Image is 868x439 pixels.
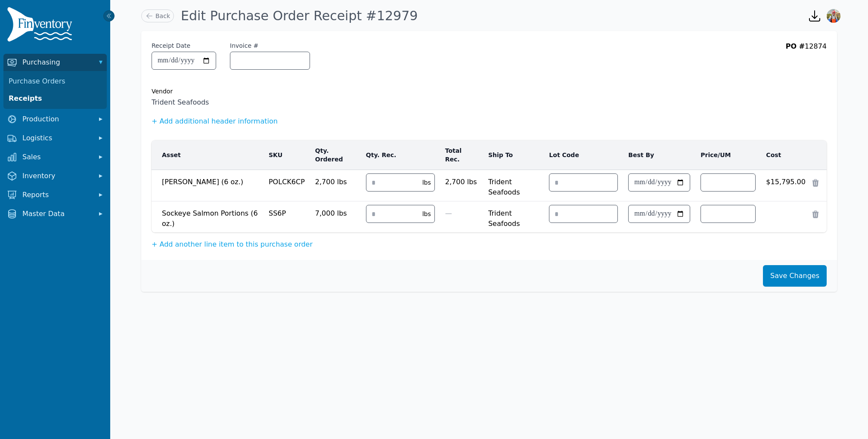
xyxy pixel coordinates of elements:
[310,140,361,170] th: Qty. Ordered
[162,205,258,229] span: Sockeye Salmon Portions (6 oz.)
[22,114,91,124] span: Production
[623,140,695,170] th: Best By
[22,209,91,219] span: Master Data
[3,130,107,147] button: Logistics
[445,209,452,217] span: —
[263,201,310,233] td: SS6P
[786,41,827,78] div: 12874
[766,173,806,187] span: $15,795.00
[152,87,827,96] div: Vendor
[361,140,440,170] th: Qty. Rec.
[152,41,190,50] label: Receipt Date
[763,265,827,287] button: Save Changes
[3,54,107,71] button: Purchasing
[483,140,544,170] th: Ship To
[3,148,107,166] button: Sales
[263,170,310,201] td: POLCK6CP
[3,186,107,204] button: Reports
[761,140,811,170] th: Cost
[440,140,483,170] th: Total Rec.
[811,179,820,187] button: Remove
[827,9,840,23] img: Sera Wheeler
[22,190,91,200] span: Reports
[22,57,91,68] span: Purchasing
[152,239,313,250] button: + Add another line item to this purchase order
[315,205,356,219] span: 7,000 lbs
[695,140,761,170] th: Price/UM
[22,152,91,162] span: Sales
[488,205,539,229] span: Trident Seafoods
[5,73,105,90] a: Purchase Orders
[5,90,105,107] a: Receipts
[162,173,258,187] span: [PERSON_NAME] (6 oz.)
[263,140,310,170] th: SKU
[22,171,91,181] span: Inventory
[3,205,107,223] button: Master Data
[22,133,91,143] span: Logistics
[488,173,539,198] span: Trident Seafoods
[315,173,356,187] span: 2,700 lbs
[141,9,174,22] a: Back
[181,8,418,24] h1: Edit Purchase Order Receipt #12979
[419,210,434,218] div: lbs
[544,140,623,170] th: Lot Code
[786,42,805,50] span: PO #
[7,7,76,45] img: Finventory
[440,170,483,191] td: 2,700 lbs
[811,210,820,219] button: Remove
[230,41,258,50] label: Invoice #
[152,140,263,170] th: Asset
[152,116,278,127] button: + Add additional header information
[3,111,107,128] button: Production
[3,167,107,185] button: Inventory
[419,178,434,187] div: lbs
[152,97,827,108] span: Trident Seafoods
